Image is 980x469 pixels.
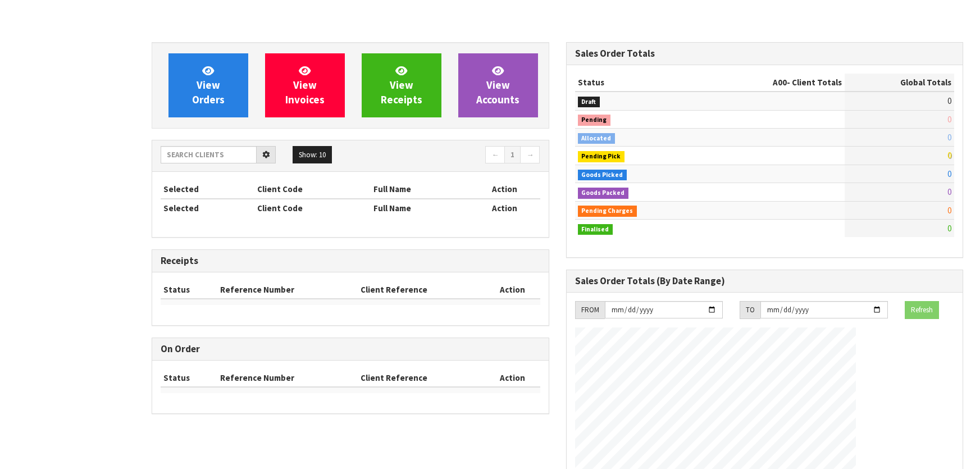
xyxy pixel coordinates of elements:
th: Client Code [254,180,371,198]
span: A00 [773,77,787,88]
input: Search clients [161,146,257,163]
th: Selected [161,180,254,198]
th: Full Name [371,199,470,217]
span: Goods Packed [578,188,629,199]
span: View Accounts [476,64,519,106]
a: → [520,146,540,164]
span: 0 [947,205,951,216]
span: View Receipts [381,64,422,106]
span: Goods Picked [578,170,627,181]
th: Action [470,199,540,217]
th: - Client Totals [700,74,845,92]
nav: Page navigation [359,146,540,166]
span: Pending [578,115,611,126]
a: ViewAccounts [458,53,538,117]
span: 0 [947,150,951,161]
span: Draft [578,97,600,108]
th: Client Reference [358,281,486,299]
span: Allocated [578,133,616,144]
th: Action [470,180,540,198]
span: 0 [947,132,951,143]
h3: Sales Order Totals [575,48,955,59]
div: TO [740,301,760,319]
th: Global Totals [845,74,954,92]
th: Action [485,281,540,299]
a: 1 [504,146,521,164]
button: Show: 10 [293,146,332,164]
h3: Receipts [161,256,540,266]
a: ViewOrders [168,53,248,117]
th: Selected [161,199,254,217]
h3: Sales Order Totals (By Date Range) [575,276,955,286]
span: 0 [947,169,951,179]
button: Refresh [905,301,939,319]
th: Reference Number [217,281,358,299]
div: FROM [575,301,605,319]
th: Status [161,281,217,299]
h3: On Order [161,344,540,354]
span: 0 [947,223,951,234]
a: ViewInvoices [265,53,345,117]
a: ← [485,146,505,164]
th: Reference Number [217,369,358,387]
th: Status [575,74,700,92]
span: 0 [947,186,951,197]
span: View Orders [192,64,225,106]
span: Pending Charges [578,206,637,217]
span: 0 [947,95,951,106]
span: Finalised [578,224,613,235]
span: Pending Pick [578,151,625,162]
span: View Invoices [285,64,325,106]
span: 0 [947,114,951,125]
th: Client Code [254,199,371,217]
th: Full Name [371,180,470,198]
th: Status [161,369,217,387]
th: Action [485,369,540,387]
a: ViewReceipts [362,53,441,117]
th: Client Reference [358,369,486,387]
